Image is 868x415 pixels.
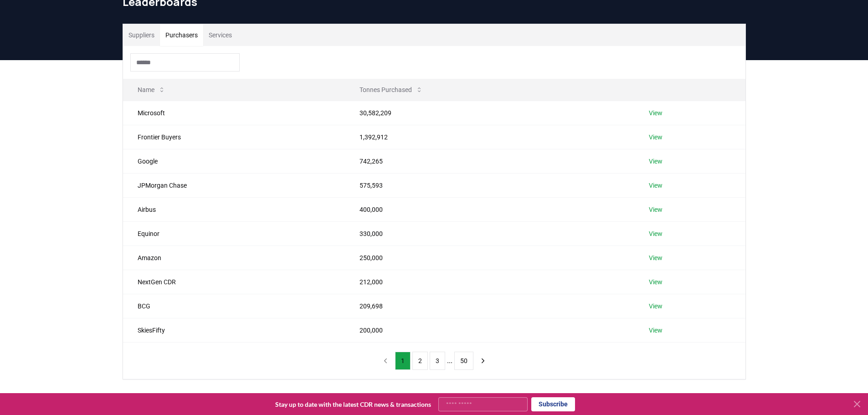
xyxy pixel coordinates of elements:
a: View [649,253,663,262]
td: Airbus [123,197,345,221]
td: 209,698 [345,294,634,318]
a: View [649,133,663,142]
button: Purchasers [160,24,203,46]
td: 212,000 [345,270,634,294]
button: Services [203,24,237,46]
a: View [649,277,663,287]
td: Equinor [123,221,345,246]
a: View [649,108,663,118]
a: View [649,326,663,335]
button: Suppliers [123,24,160,46]
td: Frontier Buyers [123,125,345,149]
td: 200,000 [345,318,634,342]
td: 400,000 [345,197,634,221]
td: 575,593 [345,173,634,197]
td: BCG [123,294,345,318]
td: NextGen CDR [123,270,345,294]
li: ... [447,355,452,366]
a: View [649,229,663,238]
button: Name [130,81,173,99]
td: 250,000 [345,246,634,270]
button: 2 [412,352,428,370]
button: 3 [430,352,445,370]
a: View [649,181,663,190]
td: Google [123,149,345,173]
button: Tonnes Purchased [352,81,430,99]
td: Amazon [123,246,345,270]
td: 1,392,912 [345,125,634,149]
a: View [649,205,663,214]
td: SkiesFifty [123,318,345,342]
button: 1 [395,352,411,370]
td: 30,582,209 [345,101,634,125]
button: 50 [454,352,473,370]
button: next page [475,352,491,370]
td: 742,265 [345,149,634,173]
td: Microsoft [123,101,345,125]
td: 330,000 [345,221,634,246]
td: JPMorgan Chase [123,173,345,197]
a: View [649,157,663,166]
a: View [649,302,663,311]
